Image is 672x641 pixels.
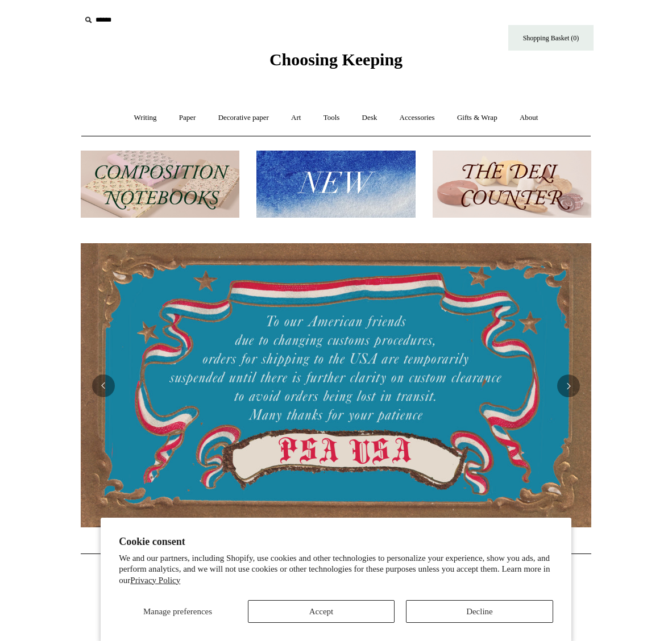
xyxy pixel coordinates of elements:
[508,25,594,51] a: Shopping Basket (0)
[169,103,206,133] a: Paper
[248,600,395,623] button: Accept
[447,103,508,133] a: Gifts & Wrap
[119,553,553,586] p: We and our partners, including Shopify, use cookies and other technologies to personalize your ex...
[281,103,311,133] a: Art
[143,607,212,616] span: Manage preferences
[124,103,167,133] a: Writing
[81,151,239,218] img: 202302 Composition ledgers.jpg__PID:69722ee6-fa44-49dd-a067-31375e5d54ec
[269,50,403,69] span: Choosing Keeping
[313,103,350,133] a: Tools
[509,103,549,133] a: About
[119,600,236,623] button: Manage preferences
[433,151,591,218] img: The Deli Counter
[92,374,115,397] button: Previous
[389,103,445,133] a: Accessories
[119,536,553,548] h2: Cookie consent
[208,103,279,133] a: Decorative paper
[406,600,553,623] button: Decline
[352,103,388,133] a: Desk
[256,151,415,218] img: New.jpg__PID:f73bdf93-380a-4a35-bcfe-7823039498e1
[269,59,403,67] a: Choosing Keeping
[130,576,180,585] a: Privacy Policy
[557,374,580,397] button: Next
[81,243,591,527] img: USA PSA .jpg__PID:33428022-6587-48b7-8b57-d7eefc91f15a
